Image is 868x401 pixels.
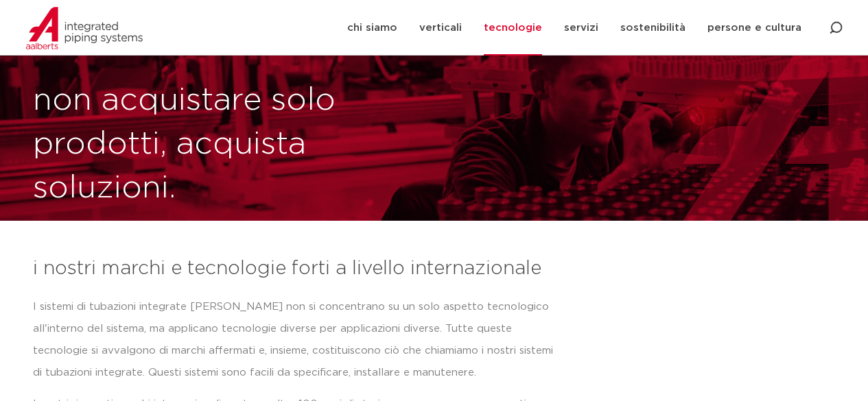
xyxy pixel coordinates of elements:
font: tecnologie [484,23,542,33]
font: sostenibilità [620,23,685,33]
font: non acquistare solo prodotti, acquista soluzioni. [33,84,336,204]
font: servizi [564,23,598,33]
font: persone e cultura [707,23,801,33]
font: I sistemi di tubazioni integrate [PERSON_NAME] non si concentrano su un solo aspetto tecnologico ... [33,302,553,378]
font: i nostri marchi e tecnologie forti a livello internazionale [33,259,541,278]
font: verticali [419,23,462,33]
font: chi siamo [347,23,397,33]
